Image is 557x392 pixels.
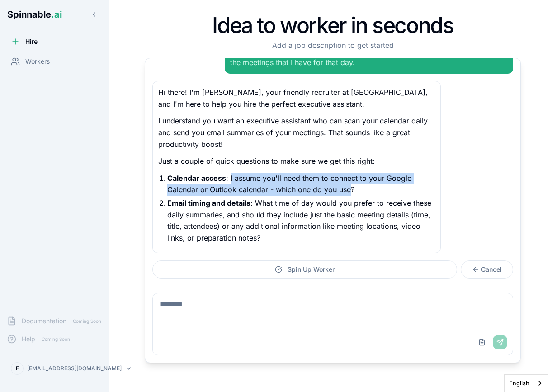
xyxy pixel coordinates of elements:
[167,198,435,244] p: : What time of day would you prefer to receive these daily summaries, and should they include jus...
[167,198,250,208] strong: Email timing and details
[70,317,104,326] span: Coming Soon
[145,14,521,36] h1: Idea to worker in seconds
[158,87,435,110] p: Hi there! I'm [PERSON_NAME], your friendly recruiter at [GEOGRAPHIC_DATA], and I'm here to help y...
[51,9,62,20] span: .ai
[288,265,335,274] span: Spin Up Worker
[461,260,513,279] button: Cancel
[504,374,548,392] div: Language
[145,40,521,51] p: Add a job description to get started
[39,335,73,344] span: Coming Soon
[22,316,66,326] span: Documentation
[22,335,35,344] span: Help
[158,115,435,150] p: I understand you want an executive assistant who can scan your calendar daily and send you email ...
[167,173,435,196] p: : I assume you'll need them to connect to your Google Calendar or Outlook calendar - which one do...
[7,9,62,20] span: Spinnable
[152,260,457,279] button: Spin Up Worker
[27,365,122,372] p: [EMAIL_ADDRESS][DOMAIN_NAME]
[481,265,502,274] span: Cancel
[7,359,101,378] button: F[EMAIL_ADDRESS][DOMAIN_NAME]
[158,156,435,167] p: Just a couple of quick questions to make sure we get this right:
[25,37,38,46] span: Hire
[16,365,19,372] span: F
[505,375,548,392] a: English
[167,174,226,183] strong: Calendar access
[504,374,548,392] aside: Language selected: English
[25,57,50,66] span: Workers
